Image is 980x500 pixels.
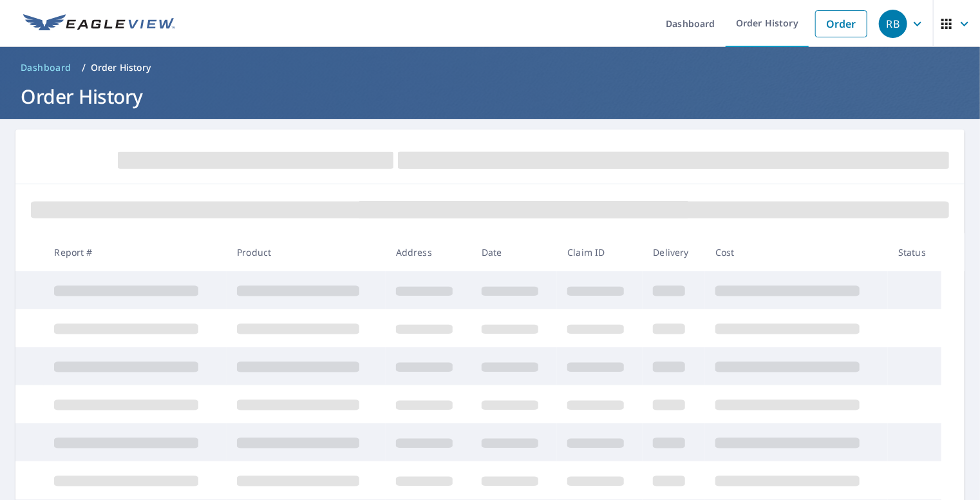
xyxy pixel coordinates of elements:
[15,57,965,78] nav: breadcrumb
[643,233,705,271] th: Delivery
[227,233,386,271] th: Product
[15,83,965,110] h1: Order History
[815,10,867,37] a: Order
[82,60,86,75] li: /
[15,57,77,78] a: Dashboard
[471,233,557,271] th: Date
[44,233,227,271] th: Report #
[386,233,471,271] th: Address
[557,233,643,271] th: Claim ID
[705,233,888,271] th: Cost
[23,14,175,34] img: EV Logo
[91,61,151,74] p: Order History
[888,233,941,271] th: Status
[21,61,71,74] span: Dashboard
[879,10,907,38] div: RB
